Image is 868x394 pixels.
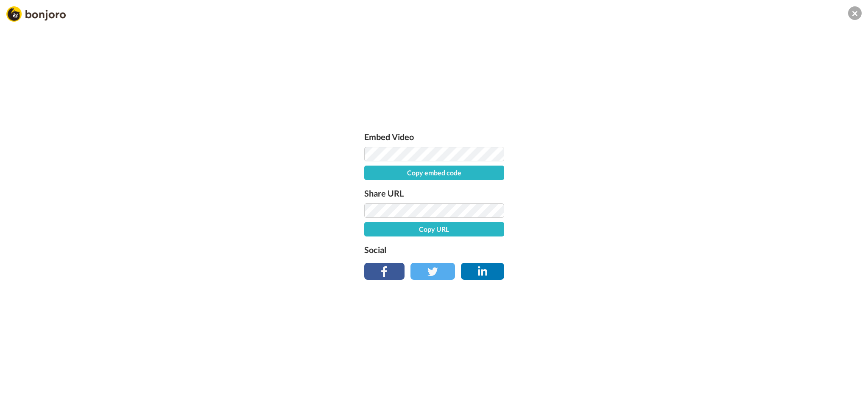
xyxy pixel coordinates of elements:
button: Copy URL [364,222,504,236]
img: Bonjoro Logo [6,6,66,22]
label: Social [364,243,504,256]
label: Embed Video [364,130,504,144]
label: Share URL [364,186,504,200]
button: Copy embed code [364,166,504,180]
